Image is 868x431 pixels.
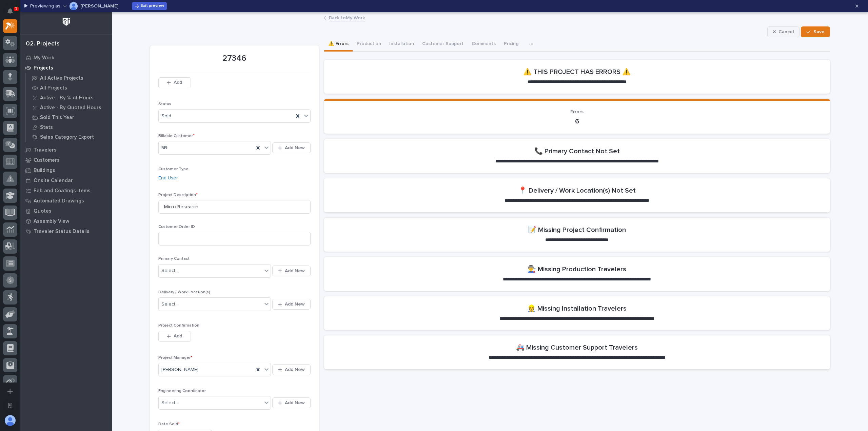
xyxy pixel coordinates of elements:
[3,384,17,398] button: Add a new app...
[34,188,91,194] p: Fab and Coatings Items
[34,147,57,153] p: Travelers
[158,331,191,342] button: Add
[767,26,800,37] button: Cancel
[161,301,178,308] div: Select...
[26,83,112,93] a: All Projects
[353,37,385,52] button: Production
[7,128,45,134] div: Past conversations
[158,225,195,229] span: Customer Order ID
[8,8,17,19] div: Notifications1
[324,37,353,52] button: ⚠️ Errors
[161,267,178,274] div: Select...
[70,2,78,10] img: Arlyn Miller
[105,127,123,135] button: See all
[34,65,53,71] p: Projects
[801,26,830,37] button: Save
[26,93,112,102] a: Active - By % of Hours
[20,145,112,155] a: Travelers
[56,145,59,151] span: •
[3,4,17,18] button: Notifications
[40,75,83,81] p: All Active Projects
[49,85,86,92] span: Onboarding Call
[26,122,112,132] a: Stats
[158,77,191,88] button: Add
[285,268,305,274] span: Add New
[3,398,17,413] button: Open workspace settings
[40,105,101,111] p: Active - By Quoted Hours
[115,107,123,115] button: Start new chat
[272,397,310,408] button: Add New
[158,257,190,261] span: Primary Contact
[26,40,60,48] div: 02. Projects
[332,117,822,125] p: 6
[570,110,584,114] span: Errors
[40,83,89,95] a: 🔗Onboarding Call
[34,178,73,184] p: Onsite Calendar
[34,168,55,174] p: Buildings
[20,165,112,175] a: Buildings
[26,132,112,142] a: Sales Category Export
[20,216,112,226] a: Assembly View
[7,27,123,38] p: Welcome 👋
[418,37,468,52] button: Customer Support
[158,54,311,63] p: 27346
[161,399,178,407] div: Select...
[7,105,19,117] img: 1736555164131-43832dd5-751b-4058-ba23-39d91318e5a0
[40,115,74,121] p: Sold This Year
[158,193,198,197] span: Project Description
[158,175,178,182] a: End User
[20,53,112,63] a: My Work
[158,134,195,138] span: Billable Customer
[285,367,305,373] span: Add New
[40,134,94,140] p: Sales Category Export
[40,85,67,91] p: All Projects
[161,144,167,152] span: 5B
[527,305,627,313] h2: 👷 Missing Installation Travelers
[158,102,171,106] span: Status
[813,29,825,35] span: Save
[60,145,74,151] span: [DATE]
[141,3,164,9] span: Exit preview
[528,265,626,273] h2: 👨‍🏭 Missing Production Travelers
[158,290,210,294] span: Delivery / Work Location(s)
[34,55,54,61] p: My Work
[20,185,112,196] a: Fab and Coatings Items
[329,14,365,21] a: Back toMy Work
[63,1,118,12] button: Arlyn Miller[PERSON_NAME]
[23,105,111,112] div: Start new chat
[21,145,55,151] span: [PERSON_NAME]
[30,3,60,9] p: Previewing as
[3,413,17,428] button: users-avatar
[7,139,18,150] img: Jeff Miller
[385,37,418,52] button: Installation
[161,113,171,120] span: Sold
[161,366,198,373] span: [PERSON_NAME]
[500,37,522,52] button: Pricing
[34,157,60,163] p: Customers
[20,175,112,185] a: Onsite Calendar
[42,86,48,92] div: 🔗
[20,206,112,216] a: Quotes
[7,6,20,20] img: Stacker
[14,85,37,92] span: Help Docs
[34,218,69,224] p: Assembly View
[7,38,123,48] p: How can we help?
[60,16,73,28] img: Workspace Logo
[34,198,84,204] p: Automated Drawings
[528,226,626,234] h2: 📝 Missing Project Confirmation
[4,83,40,95] a: 📖Help Docs
[285,400,305,406] span: Add New
[158,422,180,426] span: Date Sold
[20,196,112,206] a: Automated Drawings
[20,226,112,236] a: Traveler Status Details
[272,266,310,276] button: Add New
[174,333,182,339] span: Add
[272,364,310,375] button: Add New
[158,324,199,328] span: Project Confirmation
[132,2,167,10] button: Exit preview
[26,103,112,112] a: Active - By Quoted Hours
[272,142,310,153] button: Add New
[7,86,12,92] div: 📖
[34,208,52,214] p: Quotes
[285,301,305,307] span: Add New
